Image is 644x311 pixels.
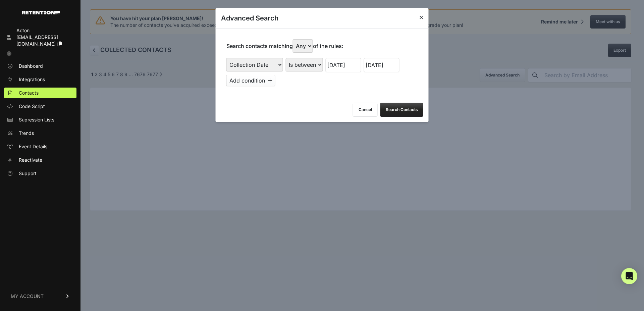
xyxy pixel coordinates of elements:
[4,128,76,139] a: Trends
[19,170,37,177] span: Support
[4,168,76,179] a: Support
[19,63,43,69] span: Dashboard
[19,143,47,150] span: Event Details
[22,11,60,14] img: Retention.com
[4,155,76,165] a: Reactivate
[4,101,76,112] a: Code Script
[16,34,58,47] span: [EMAIL_ADDRESS][DOMAIN_NAME]
[226,39,343,53] p: Search contacts matching of the rules:
[19,116,54,123] span: Supression Lists
[19,103,45,110] span: Code Script
[4,25,76,49] a: Acton [EMAIL_ADDRESS][DOMAIN_NAME]
[4,74,76,85] a: Integrations
[19,76,45,83] span: Integrations
[16,27,74,34] div: Acton
[353,103,378,117] button: Cancel
[4,141,76,152] a: Event Details
[4,114,76,125] a: Supression Lists
[621,268,637,284] div: Open Intercom Messenger
[19,157,42,163] span: Reactivate
[4,88,76,98] a: Contacts
[19,130,34,137] span: Trends
[221,13,278,23] h3: Advanced Search
[11,293,44,300] span: MY ACCOUNT
[4,286,76,306] a: MY ACCOUNT
[19,90,39,96] span: Contacts
[4,61,76,71] a: Dashboard
[226,75,275,86] button: Add condition
[380,103,423,117] button: Search Contacts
